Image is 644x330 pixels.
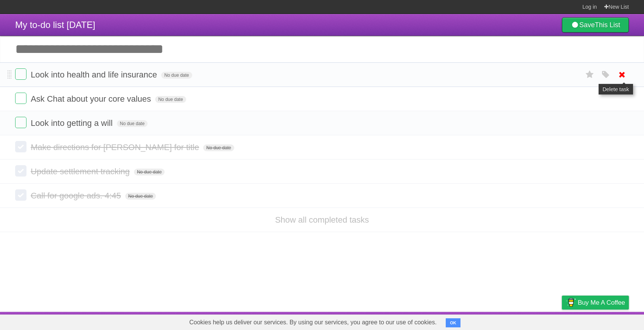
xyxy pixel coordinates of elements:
[161,72,192,79] span: No due date
[31,191,123,200] span: Call for google ads. 4:45
[15,93,26,104] label: Done
[117,120,148,127] span: No due date
[562,296,629,310] a: Buy me a coffee
[583,68,597,81] label: Star task
[31,70,159,79] span: Look into health and life insurance
[562,17,629,33] a: SaveThis List
[15,141,26,152] label: Done
[15,165,26,177] label: Done
[31,94,153,104] span: Ask Chat about your core values
[461,314,477,328] a: About
[15,20,95,30] span: My to-do list [DATE]
[15,189,26,201] label: Done
[595,21,620,29] b: This List
[155,96,186,103] span: No due date
[566,296,576,309] img: Buy me a coffee
[581,314,629,328] a: Suggest a feature
[31,143,201,152] span: Make directions for [PERSON_NAME] for title
[578,296,625,309] span: Buy me a coffee
[203,144,234,151] span: No due date
[125,193,156,200] span: No due date
[15,68,26,80] label: Done
[31,118,114,128] span: Look into getting a will
[486,314,517,328] a: Developers
[134,169,165,175] span: No due date
[182,315,444,330] span: Cookies help us deliver our services. By using our services, you agree to our use of cookies.
[446,318,460,327] button: OK
[15,117,26,128] label: Done
[31,167,132,176] span: Update settlement tracking
[552,314,572,328] a: Privacy
[275,215,369,225] a: Show all completed tasks
[526,314,543,328] a: Terms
